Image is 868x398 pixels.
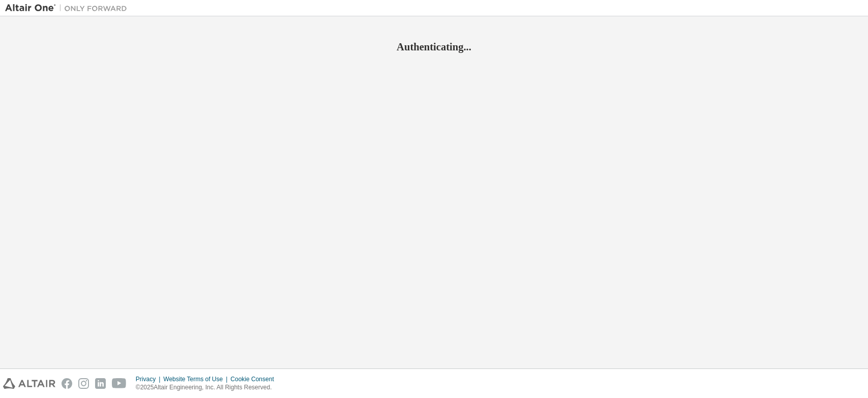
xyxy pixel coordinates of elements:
[136,375,163,383] div: Privacy
[112,378,127,389] img: youtube.svg
[5,40,863,53] h2: Authenticating...
[5,3,132,13] img: Altair One
[136,383,280,392] p: © 2025 Altair Engineering, Inc. All Rights Reserved.
[78,378,89,389] img: instagram.svg
[163,375,230,383] div: Website Terms of Use
[62,378,72,389] img: facebook.svg
[230,375,280,383] div: Cookie Consent
[95,378,106,389] img: linkedin.svg
[3,378,55,389] img: altair_logo.svg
